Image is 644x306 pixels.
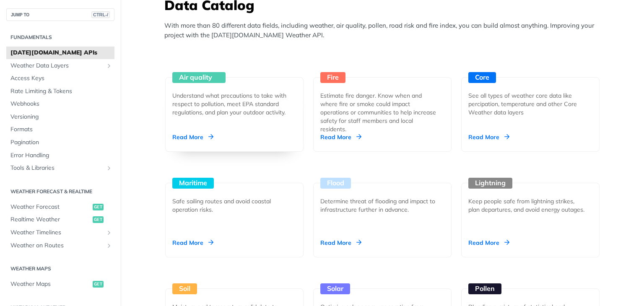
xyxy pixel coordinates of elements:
[458,152,603,257] a: Lightning Keep people safe from lightning strikes, plan departures, and avoid energy outages. Rea...
[93,204,104,210] span: get
[10,62,104,70] span: Weather Data Layers
[468,197,586,214] div: Keep people safe from lightning strikes, plan departures, and avoid energy outages.
[6,8,114,21] button: JUMP TOCTRL-/
[106,62,112,69] button: Show subpages for Weather Data Layers
[106,165,112,171] button: Show subpages for Tools & Libraries
[164,21,605,40] p: With more than 80 different data fields, including weather, air quality, pollen, road risk and fi...
[172,197,290,214] div: Safe sailing routes and avoid coastal operation risks.
[6,278,114,290] a: Weather Mapsget
[6,265,114,272] h2: Weather Maps
[6,85,114,98] a: Rate Limiting & Tokens
[10,49,112,57] span: [DATE][DOMAIN_NAME] APIs
[10,241,104,250] span: Weather on Routes
[320,197,438,214] div: Determine threat of flooding and impact to infrastructure further in advance.
[6,72,114,85] a: Access Keys
[6,60,114,72] a: Weather Data LayersShow subpages for Weather Data Layers
[10,113,112,121] span: Versioning
[468,239,509,247] div: Read More
[162,152,307,257] a: Maritime Safe sailing routes and avoid coastal operation risks. Read More
[10,215,91,224] span: Realtime Weather
[468,178,512,189] div: Lightning
[6,162,114,174] a: Tools & LibrariesShow subpages for Tools & Libraries
[310,152,455,257] a: Flood Determine threat of flooding and impact to infrastructure further in advance. Read More
[6,34,114,41] h2: Fundamentals
[106,229,112,236] button: Show subpages for Weather Timelines
[93,216,104,223] span: get
[468,72,496,83] div: Core
[6,47,114,59] a: [DATE][DOMAIN_NAME] APIs
[458,46,603,152] a: Core See all types of weather core data like percipation, temperature and other Core Weather data...
[6,239,114,252] a: Weather on RoutesShow subpages for Weather on Routes
[310,46,455,152] a: Fire Estimate fire danger. Know when and where fire or smoke could impact operations or communiti...
[93,281,104,288] span: get
[468,283,501,294] div: Pollen
[172,178,214,189] div: Maritime
[320,91,438,133] div: Estimate fire danger. Know when and where fire or smoke could impact operations or communities to...
[10,138,112,147] span: Pagination
[6,136,114,149] a: Pagination
[10,100,112,108] span: Webhooks
[91,11,110,18] span: CTRL-/
[172,91,290,117] div: Understand what precautions to take with respect to pollution, meet EPA standard regulations, and...
[468,133,509,141] div: Read More
[10,228,104,237] span: Weather Timelines
[320,72,345,83] div: Fire
[106,242,112,249] button: Show subpages for Weather on Routes
[10,87,112,96] span: Rate Limiting & Tokens
[6,226,114,239] a: Weather TimelinesShow subpages for Weather Timelines
[6,98,114,110] a: Webhooks
[10,151,112,160] span: Error Handling
[6,213,114,226] a: Realtime Weatherget
[10,164,104,172] span: Tools & Libraries
[10,74,112,83] span: Access Keys
[172,239,213,247] div: Read More
[320,239,361,247] div: Read More
[320,178,351,189] div: Flood
[10,280,91,288] span: Weather Maps
[162,46,307,152] a: Air quality Understand what precautions to take with respect to pollution, meet EPA standard regu...
[6,201,114,213] a: Weather Forecastget
[6,149,114,162] a: Error Handling
[6,123,114,136] a: Formats
[172,133,213,141] div: Read More
[320,133,361,141] div: Read More
[6,188,114,195] h2: Weather Forecast & realtime
[10,125,112,134] span: Formats
[10,203,91,211] span: Weather Forecast
[172,72,226,83] div: Air quality
[468,91,586,117] div: See all types of weather core data like percipation, temperature and other Core Weather data layers
[6,111,114,123] a: Versioning
[172,283,197,294] div: Soil
[320,283,350,294] div: Solar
